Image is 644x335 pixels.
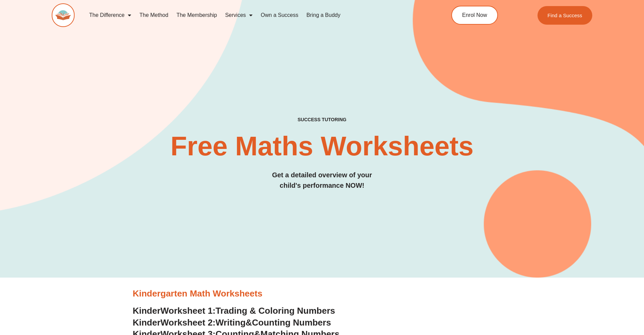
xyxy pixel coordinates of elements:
a: Find a Success [538,6,593,25]
a: KinderWorksheet 2:Writing&Counting Numbers [133,317,331,328]
a: The Method [135,7,172,23]
a: Services [221,7,257,23]
h2: Free Maths Worksheets​ [52,133,593,160]
h3: Kindergarten Math Worksheets [133,288,511,300]
span: Enrol Now [462,12,487,18]
a: Enrol Now [451,6,498,25]
a: KinderWorksheet 1:Trading & Coloring Numbers [133,306,335,316]
a: The Difference [85,7,136,23]
span: Find a Success [548,13,582,18]
span: Counting Numbers [252,317,331,328]
h3: Get a detailed overview of your child's performance NOW! [52,170,593,191]
span: Kinder [133,306,161,316]
span: Worksheet 2: [161,317,216,328]
span: Worksheet 1: [161,306,216,316]
a: The Membership [172,7,221,23]
span: Writing [216,317,246,328]
span: Trading & Coloring Numbers [216,306,335,316]
a: Own a Success [257,7,302,23]
h4: SUCCESS TUTORING​ [52,117,593,123]
a: Bring a Buddy [302,7,344,23]
nav: Menu [85,7,421,23]
span: Kinder [133,317,161,328]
